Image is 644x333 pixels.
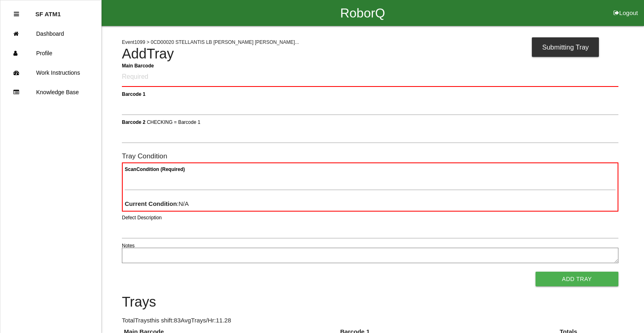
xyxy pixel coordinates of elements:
b: Current Condition [125,200,177,207]
b: Barcode 1 [122,91,145,97]
a: Work Instructions [0,63,101,82]
input: Required [122,68,618,87]
span: CHECKING = Barcode 1 [147,119,200,125]
span: : N/A [125,200,189,207]
button: Add Tray [536,272,618,286]
p: Total Trays this shift: 83 Avg Trays /Hr: 11.28 [122,316,618,325]
a: Profile [0,43,101,63]
b: Scan Condition (Required) [125,166,185,172]
div: Submitting Tray [532,37,599,57]
div: Close [14,4,19,24]
b: Barcode 2 [122,119,145,125]
a: Dashboard [0,24,101,43]
a: Knowledge Base [0,82,101,102]
label: Notes [122,242,134,249]
b: Main Barcode [122,63,154,68]
span: Event 1099 > 0CD00020 STELLANTIS LB [PERSON_NAME] [PERSON_NAME]... [122,39,299,45]
p: SF ATM1 [35,4,61,17]
label: Defect Description [122,214,162,221]
h4: Add Tray [122,46,618,62]
h4: Trays [122,294,618,310]
h6: Tray Condition [122,152,618,160]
